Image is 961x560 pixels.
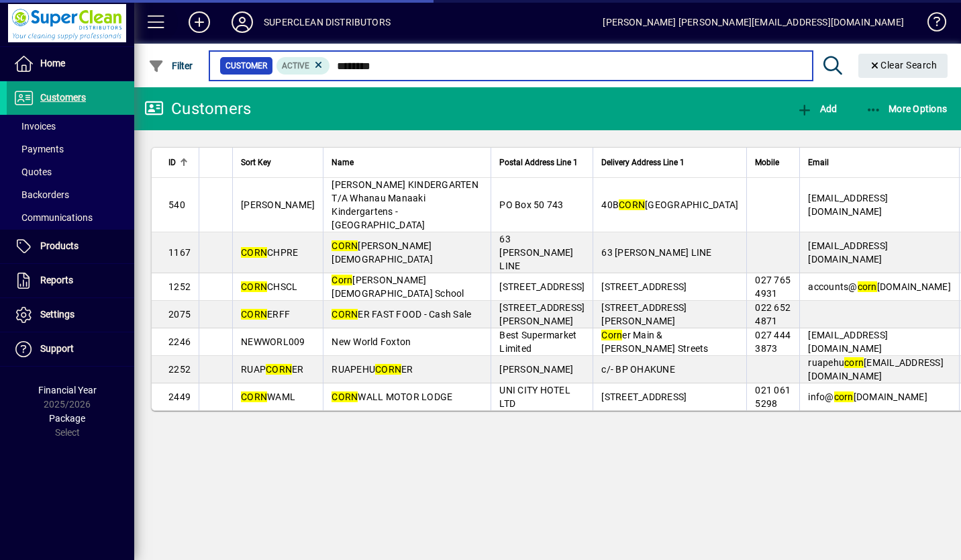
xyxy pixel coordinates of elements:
span: Sort Key [241,155,271,170]
span: 1252 [168,281,191,292]
span: RUAP ER [241,364,304,375]
span: [STREET_ADDRESS][PERSON_NAME] [499,302,585,326]
div: Name [332,155,483,170]
em: Corn [601,330,622,340]
span: 2449 [168,391,191,402]
span: [EMAIL_ADDRESS][DOMAIN_NAME] [808,193,888,217]
span: Add [797,103,837,114]
span: PO Box 50 743 [499,199,563,210]
button: Clear [858,54,948,78]
button: Add [178,10,221,34]
span: Payments [13,144,64,154]
span: Financial Year [38,385,97,395]
span: ER FAST FOOD - Cash Sale [332,309,471,320]
button: Filter [145,54,197,78]
span: [STREET_ADDRESS] [601,391,687,402]
span: [STREET_ADDRESS] [499,281,585,292]
span: accounts@ [DOMAIN_NAME] [808,281,951,292]
span: 40B [GEOGRAPHIC_DATA] [601,199,738,210]
div: Email [808,155,951,170]
span: Mobile [755,155,779,170]
a: Communications [7,206,134,229]
span: Clear Search [869,60,938,71]
span: Home [40,58,65,68]
span: Filter [148,60,193,71]
span: ruapehu [EMAIL_ADDRESS][DOMAIN_NAME] [808,357,944,381]
span: Reports [40,275,73,285]
span: c/- BP OHAKUNE [601,364,675,375]
span: Delivery Address Line 1 [601,155,685,170]
mat-chip: Activation Status: Active [276,57,330,75]
span: New World Foxton [332,336,411,347]
span: CHSCL [241,281,297,292]
div: Customers [144,98,251,120]
em: CORN [332,309,358,320]
span: Best Supermarket Limited [499,330,576,354]
span: ID [168,155,176,170]
button: Add [793,97,840,121]
a: Quotes [7,160,134,183]
span: [PERSON_NAME] [499,364,573,375]
a: Reports [7,264,134,297]
em: CORN [241,247,267,258]
span: Communications [13,212,93,223]
span: 2246 [168,336,191,347]
span: 021 061 5298 [755,385,791,409]
span: info@ [DOMAIN_NAME] [808,391,927,402]
a: Settings [7,298,134,332]
span: [PERSON_NAME][DEMOGRAPHIC_DATA] [332,240,433,265]
span: Customer [225,59,267,73]
em: CORN [241,281,267,292]
em: CORN [241,391,267,402]
span: NEWWORL009 [241,336,305,347]
span: Backorders [13,189,69,200]
em: Corn [332,275,352,285]
span: Invoices [13,121,56,132]
div: SUPERCLEAN DISTRIBUTORS [264,11,391,33]
span: [STREET_ADDRESS] [601,281,687,292]
span: 1167 [168,247,191,258]
span: 63 [PERSON_NAME] LINE [601,247,711,258]
span: [STREET_ADDRESS][PERSON_NAME] [601,302,687,326]
span: Name [332,155,354,170]
span: [EMAIL_ADDRESS][DOMAIN_NAME] [808,240,888,265]
em: corn [834,391,854,402]
a: Home [7,47,134,81]
span: [PERSON_NAME] [241,199,315,210]
span: More Options [866,103,948,114]
span: Email [808,155,829,170]
a: Backorders [7,183,134,206]
a: Knowledge Base [917,3,944,46]
span: WALL MOTOR LODGE [332,391,452,402]
span: RUAPEHU ER [332,364,413,375]
span: 027 765 4931 [755,275,791,299]
em: corn [858,281,877,292]
span: Products [40,240,79,251]
span: CHPRE [241,247,298,258]
a: Support [7,332,134,366]
em: CORN [266,364,292,375]
em: CORN [332,240,358,251]
div: [PERSON_NAME] [PERSON_NAME][EMAIL_ADDRESS][DOMAIN_NAME] [603,11,904,33]
span: Active [282,61,309,71]
em: corn [844,357,864,368]
span: Support [40,343,74,354]
span: 022 652 4871 [755,302,791,326]
em: CORN [332,391,358,402]
span: WAML [241,391,295,402]
span: UNI CITY HOTEL LTD [499,385,570,409]
a: Invoices [7,115,134,138]
em: CORN [375,364,401,375]
span: 63 [PERSON_NAME] LINE [499,234,573,271]
span: Quotes [13,167,52,177]
span: er Main & [PERSON_NAME] Streets [601,330,708,354]
span: [EMAIL_ADDRESS][DOMAIN_NAME] [808,330,888,354]
span: 027 444 3873 [755,330,791,354]
span: [PERSON_NAME] KINDERGARTEN T/A Whanau Manaaki Kindergartens - [GEOGRAPHIC_DATA] [332,179,478,230]
button: More Options [862,97,951,121]
span: Settings [40,309,74,320]
span: ERFF [241,309,290,320]
button: Profile [221,10,264,34]
span: Customers [40,92,86,103]
em: CORN [241,309,267,320]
